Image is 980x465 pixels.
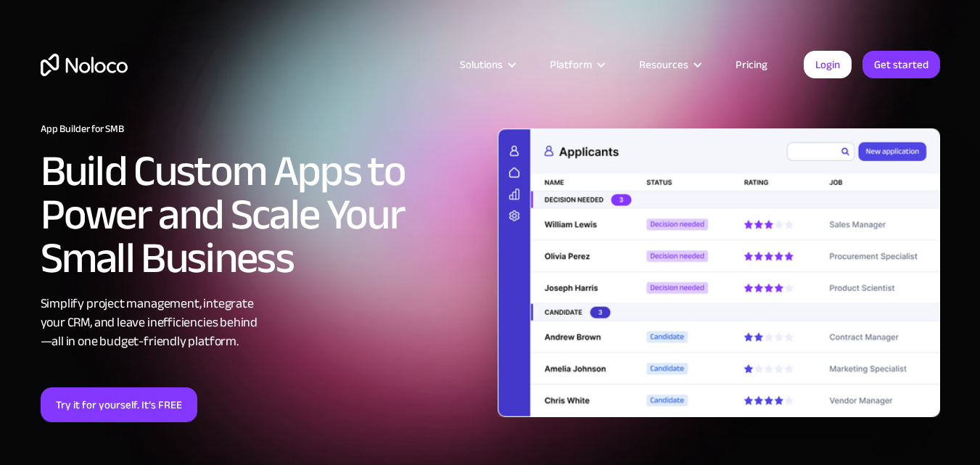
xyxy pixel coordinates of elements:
a: Login [804,51,852,78]
div: Platform [550,55,592,74]
div: Platform [532,55,621,74]
h2: Build Custom Apps to Power and Scale Your Small Business [41,149,483,280]
div: Solutions [442,55,532,74]
a: Try it for yourself. It’s FREE [41,387,197,422]
div: Resources [621,55,717,74]
a: Pricing [717,55,786,74]
div: Solutions [460,55,503,74]
a: home [41,54,128,76]
a: Get started [862,51,940,78]
div: Simplify project management, integrate your CRM, and leave inefficiencies behind —all in one budg... [41,295,483,351]
div: Resources [639,55,688,74]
